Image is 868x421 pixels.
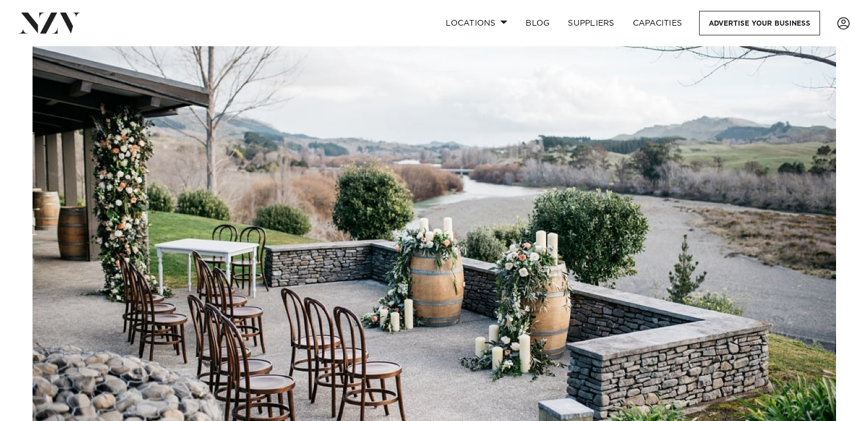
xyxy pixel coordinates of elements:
a: SUPPLIERS [559,11,623,35]
img: nzv-logo.png [18,13,80,33]
a: Locations [437,11,516,35]
a: Capacities [624,11,692,35]
a: BLOG [516,11,559,35]
a: Advertise your business [699,11,820,35]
